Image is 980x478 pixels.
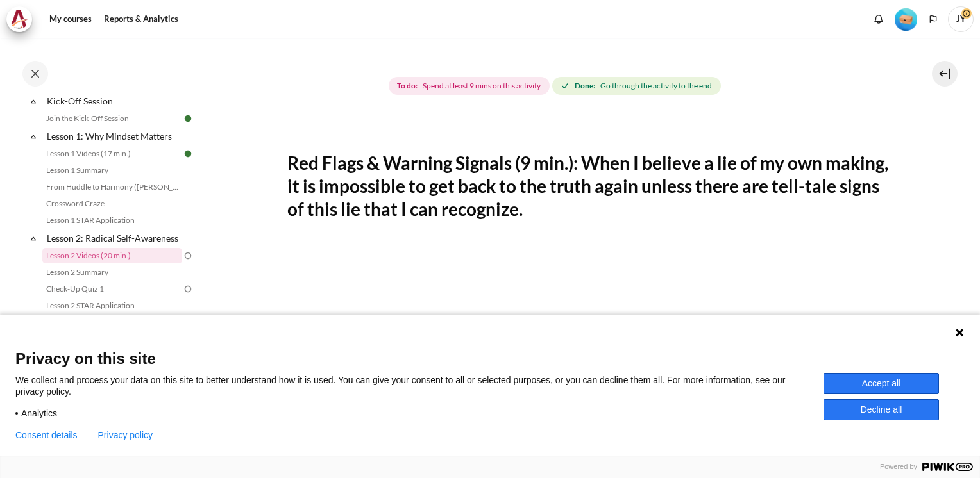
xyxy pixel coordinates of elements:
[423,80,541,92] span: Spend at least 9 mins on this activity
[924,10,943,29] button: Languages
[948,6,974,32] span: JY
[397,80,418,92] strong: To do:
[98,430,153,440] a: Privacy policy
[45,92,182,110] a: Kick-Off Session
[42,163,182,178] a: Lesson 1 Summary
[15,430,78,440] button: Consent details
[948,6,974,32] a: User menu
[575,80,595,92] strong: Done:
[45,6,96,32] a: My courses
[99,6,183,32] a: Reports & Analytics
[824,399,939,420] button: Decline all
[182,283,194,295] img: To do
[895,7,917,31] div: Level #1
[42,298,182,313] a: Lesson 2 STAR Application
[869,10,888,29] div: Show notification window with no new notifications
[600,80,712,92] span: Go through the activity to the end
[42,248,182,263] a: Lesson 2 Videos (20 min.)
[42,265,182,280] a: Lesson 2 Summary
[10,10,28,29] img: Architeck
[895,8,917,31] img: Level #1
[45,229,182,247] a: Lesson 2: Radical Self-Awareness
[42,213,182,228] a: Lesson 1 STAR Application
[287,4,384,100] img: erw
[182,148,194,160] img: Done
[182,113,194,124] img: Done
[42,146,182,161] a: Lesson 1 Videos (17 min.)
[27,95,40,108] span: Collapse
[42,179,182,195] a: From Huddle to Harmony ([PERSON_NAME]'s Story)
[6,6,38,32] a: Architeck Architeck
[15,349,965,368] span: Privacy on this site
[27,232,40,245] span: Collapse
[42,196,182,211] a: Crossword Craze
[42,281,182,297] a: Check-Up Quiz 1
[21,408,57,419] span: Analytics
[45,128,182,145] a: Lesson 1: Why Mindset Matters
[389,74,723,97] div: Completion requirements for Lesson 2 Videos (20 min.)
[15,374,824,397] p: We collect and process your data on this site to better understand how it is used. You can give y...
[875,463,922,471] span: Powered by
[27,130,40,143] span: Collapse
[824,373,939,394] button: Accept all
[182,250,194,261] img: To do
[890,7,922,31] a: Level #1
[287,151,889,221] h2: Red Flags & Warning Signals (9 min.): When I believe a lie of my own making, it is impossible to ...
[42,111,182,126] a: Join the Kick-Off Session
